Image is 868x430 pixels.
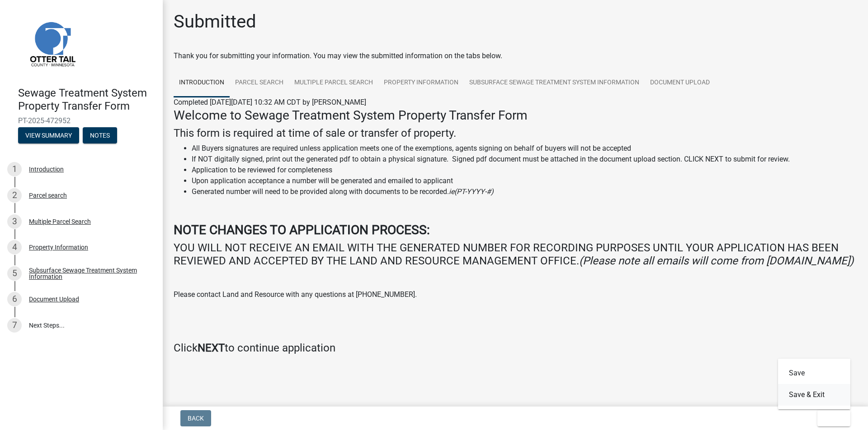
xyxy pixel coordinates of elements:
[174,289,857,300] p: Please contact Land and Resource with any questions at [PHONE_NUMBER].
[7,266,22,281] div: 5
[192,165,857,176] li: Application to be reviewed for completeness
[645,69,715,97] a: Document Upload
[7,188,22,203] div: 2
[29,192,67,199] div: Parcel search
[174,342,857,355] h4: Click to continue application
[174,51,857,61] div: Thank you for submitting your information. You may view the submitted information on the tabs below.
[180,410,211,426] button: Back
[29,267,148,280] div: Subsurface Sewage Treatment System Information
[289,69,378,97] a: Multiple Parcel Search
[29,218,91,225] div: Multiple Parcel Search
[174,11,256,32] h1: Submitted
[188,415,204,422] span: Back
[198,342,225,354] strong: NEXT
[192,176,857,186] li: Upon application acceptance a number will be generated and emailed to applicant
[18,116,145,125] span: PT-2025-472952
[174,98,366,106] span: Completed [DATE][DATE] 10:32 AM CDT by [PERSON_NAME]
[378,69,464,97] a: Property Information
[29,166,64,172] div: Introduction
[174,108,857,123] h3: Welcome to Sewage Treatment System Property Transfer Form
[192,143,857,154] li: All Buyers signatures are required unless application meets one of the exemptions, agents signing...
[464,69,645,97] a: Subsurface Sewage Treatment System Information
[29,244,88,250] div: Property Information
[18,132,79,139] wm-modal-confirm: Summary
[7,214,22,229] div: 3
[192,154,857,165] li: If NOT digitally signed, print out the generated pdf to obtain a physical signature. Signed pdf d...
[778,362,850,384] button: Save
[579,254,854,267] i: (Please note all emails will come from [DOMAIN_NAME])
[817,410,850,426] button: Exit
[18,87,156,113] h4: Sewage Treatment System Property Transfer Form
[174,241,857,268] h4: YOU WILL NOT RECEIVE AN EMAIL WITH THE GENERATED NUMBER FOR RECORDING PURPOSES UNTIL YOUR APPLICA...
[7,318,22,333] div: 7
[825,415,838,422] span: Exit
[29,296,79,302] div: Document Upload
[230,69,289,97] a: Parcel search
[449,187,494,196] i: ie(PT-YYYY-#)
[83,132,117,139] wm-modal-confirm: Notes
[7,240,22,254] div: 4
[18,127,79,143] button: View Summary
[7,162,22,176] div: 1
[18,9,86,77] img: Otter Tail County, Minnesota
[174,222,430,237] strong: NOTE CHANGES TO APPLICATION PROCESS:
[83,127,117,143] button: Notes
[778,359,850,409] div: Exit
[192,186,857,197] li: Generated number will need to be provided along with documents to be recorded.
[778,384,850,406] button: Save & Exit
[174,69,230,97] a: Introduction
[174,127,857,140] h4: This form is required at time of sale or transfer of property.
[7,292,22,306] div: 6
